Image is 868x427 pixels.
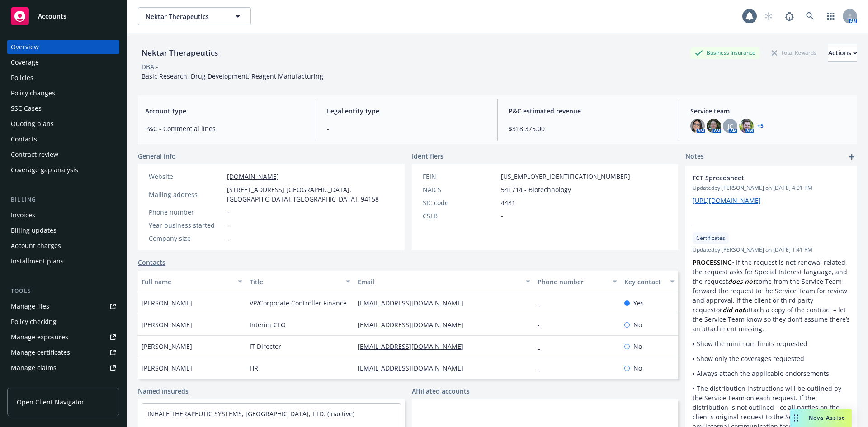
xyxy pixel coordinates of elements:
a: Manage BORs [7,376,119,390]
a: - [538,299,547,307]
div: Billing updates [11,223,57,238]
a: Contacts [138,258,165,267]
div: Contract review [11,147,58,162]
span: Service team [690,106,850,116]
span: Updated by [PERSON_NAME] on [DATE] 1:41 PM [693,246,850,254]
a: Switch app [822,7,840,25]
span: Basic Research, Drug Development, Reagent Manufacturing [142,72,323,80]
span: [PERSON_NAME] [142,298,192,308]
div: Installment plans [11,254,64,268]
strong: PROCESSING [693,258,732,267]
span: Updated by [PERSON_NAME] on [DATE] 4:01 PM [693,184,850,192]
span: JC [727,122,733,131]
span: Open Client Navigator [17,397,84,407]
span: - [227,234,229,243]
button: Actions [828,44,857,62]
a: add [846,151,857,162]
a: Policy changes [7,86,119,100]
div: FEIN [423,172,497,181]
button: Nektar Therapeutics [138,7,251,25]
span: Accounts [38,13,66,20]
a: Invoices [7,208,119,222]
span: FCT Spreadsheet [693,173,826,183]
div: Contacts [11,132,37,146]
img: photo [739,119,754,133]
div: Manage BORs [11,376,53,390]
div: Year business started [149,221,223,230]
p: • Show only the coverages requested [693,354,850,363]
a: - [538,320,547,329]
a: Search [801,7,819,25]
a: Installment plans [7,254,119,268]
span: VP/Corporate Controller Finance [250,298,347,308]
div: Nektar Therapeutics [138,47,222,59]
div: Total Rewards [767,47,821,58]
div: Policy checking [11,314,57,329]
p: • If the request is not renewal related, the request asks for Special Interest language, and the ... [693,258,850,333]
span: P&C - Commercial lines [145,124,305,133]
span: Interim CFO [250,320,286,329]
span: - [501,211,503,221]
div: Coverage gap analysis [11,163,78,177]
div: DBA: - [142,62,158,71]
span: [US_EMPLOYER_IDENTIFICATION_NUMBER] [501,172,630,181]
a: [DOMAIN_NAME] [227,172,279,181]
a: [URL][DOMAIN_NAME] [693,196,761,205]
a: Manage claims [7,361,119,375]
a: Report a Bug [780,7,798,25]
span: 4481 [501,198,515,207]
span: - [227,207,229,217]
span: - [693,220,826,229]
div: Mailing address [149,190,223,199]
div: Full name [142,277,232,286]
div: NAICS [423,185,497,194]
a: [EMAIL_ADDRESS][DOMAIN_NAME] [358,320,471,329]
a: - [538,364,547,372]
span: $318,375.00 [509,124,668,133]
a: Manage certificates [7,345,119,360]
div: Manage exposures [11,330,68,344]
div: Manage certificates [11,345,70,360]
div: Business Insurance [690,47,760,58]
div: Phone number [149,207,223,217]
div: SIC code [423,198,497,207]
a: Manage exposures [7,330,119,344]
div: Policy changes [11,86,55,100]
a: Account charges [7,239,119,253]
div: Key contact [624,277,665,286]
p: • Show the minimum limits requested [693,339,850,348]
div: Account charges [11,239,61,253]
span: [PERSON_NAME] [142,342,192,351]
div: Billing [7,195,119,204]
span: IT Director [250,342,281,351]
span: Account type [145,106,305,116]
a: - [538,342,547,351]
span: Yes [633,298,644,308]
div: Coverage [11,55,39,70]
div: Invoices [11,208,35,222]
div: Manage claims [11,361,57,375]
a: Coverage [7,55,119,70]
a: Affiliated accounts [412,386,470,396]
span: - [327,124,486,133]
button: Key contact [621,271,678,292]
span: P&C estimated revenue [509,106,668,116]
a: Contacts [7,132,119,146]
a: Manage files [7,299,119,314]
span: General info [138,151,176,161]
span: Identifiers [412,151,443,161]
span: No [633,363,642,373]
a: Accounts [7,4,119,29]
div: Email [358,277,520,286]
span: Legal entity type [327,106,486,116]
a: [EMAIL_ADDRESS][DOMAIN_NAME] [358,342,471,351]
button: Phone number [534,271,620,292]
button: Email [354,271,534,292]
div: Company size [149,234,223,243]
div: Phone number [538,277,607,286]
span: [PERSON_NAME] [142,320,192,329]
button: Nova Assist [790,409,852,427]
em: does not [728,277,755,286]
span: [STREET_ADDRESS] [GEOGRAPHIC_DATA], [GEOGRAPHIC_DATA], [GEOGRAPHIC_DATA], 94158 [227,185,394,204]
